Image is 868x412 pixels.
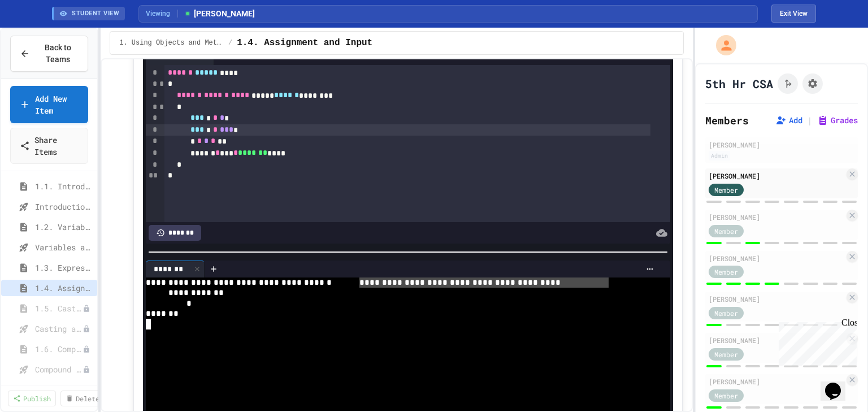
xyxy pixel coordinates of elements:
div: [PERSON_NAME] [709,212,844,222]
span: Back to Teams [37,42,79,66]
div: [PERSON_NAME] [709,335,844,345]
div: [PERSON_NAME] [709,253,844,263]
iframe: chat widget [774,318,857,366]
div: [PERSON_NAME] [709,294,844,304]
span: 1.6. Compound Assignment Operators [35,343,83,355]
div: Unpublished [83,325,90,333]
span: Viewing [146,8,178,19]
span: 1.5. Casting and Ranges of Values [35,302,83,314]
span: STUDENT VIEW [72,9,119,19]
div: Admin [709,151,730,161]
a: Publish [8,391,56,406]
div: [PERSON_NAME] [709,140,854,150]
h2: Members [705,112,749,128]
div: Unpublished [83,366,90,374]
span: Member [714,185,738,195]
div: Unpublished [83,305,90,313]
div: Chat with us now!Close [5,5,78,72]
span: | [807,114,813,127]
span: Member [714,308,738,318]
h1: 5th Hr CSA [705,76,773,92]
span: Member [714,349,738,359]
iframe: chat widget [821,367,857,401]
a: Delete [60,391,105,406]
span: / [228,38,232,47]
span: 1.1. Introduction to Algorithms, Programming, and Compilers [35,180,93,192]
div: [PERSON_NAME] [709,376,844,387]
button: Assignment Settings [802,73,823,94]
span: Casting and Ranges of variables - Quiz [35,323,83,335]
span: Member [714,267,738,277]
span: 1.4. Assignment and Input [237,36,372,50]
span: 1. Using Objects and Methods [119,38,224,47]
button: Exit student view [771,5,816,23]
button: Add [775,115,802,126]
div: My Account [704,32,739,58]
div: Unpublished [83,345,90,353]
span: [PERSON_NAME] [184,8,255,20]
span: 1.3. Expressions and Output [New] [35,262,93,274]
span: Variables and Data Types - Quiz [35,241,93,253]
div: [PERSON_NAME] [709,171,844,181]
a: Add New Item [10,86,88,123]
span: 1.2. Variables and Data Types [35,221,93,233]
a: Share Items [10,128,88,164]
span: 1.4. Assignment and Input [35,282,93,294]
button: Grades [817,115,858,126]
button: Back to Teams [10,36,88,72]
button: Click to see fork details [778,73,798,94]
span: Member [714,226,738,236]
span: Compound assignment operators - Quiz [35,363,83,375]
span: Member [714,391,738,401]
span: Introduction to Algorithms, Programming, and Compilers [35,201,93,212]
